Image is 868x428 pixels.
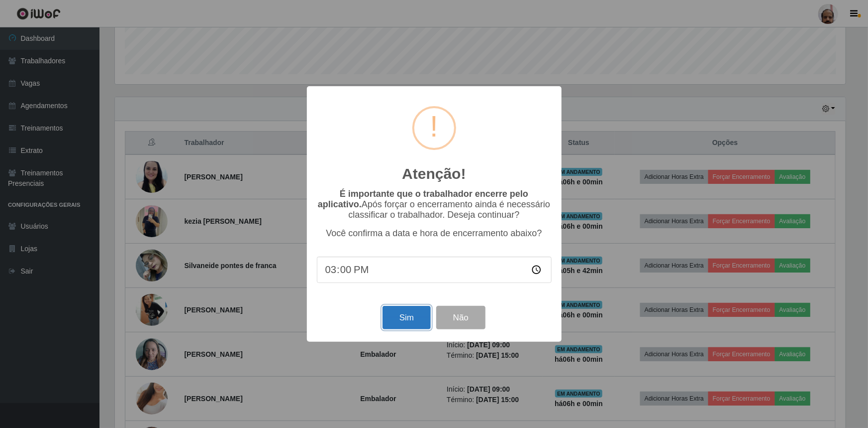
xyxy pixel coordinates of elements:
[402,165,466,183] h2: Atenção!
[383,306,431,329] button: Sim
[318,189,528,209] b: É importante que o trabalhador encerre pelo aplicativo.
[317,228,552,239] p: Você confirma a data e hora de encerramento abaixo?
[436,306,485,329] button: Não
[317,189,552,220] p: Após forçar o encerramento ainda é necessário classificar o trabalhador. Deseja continuar?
